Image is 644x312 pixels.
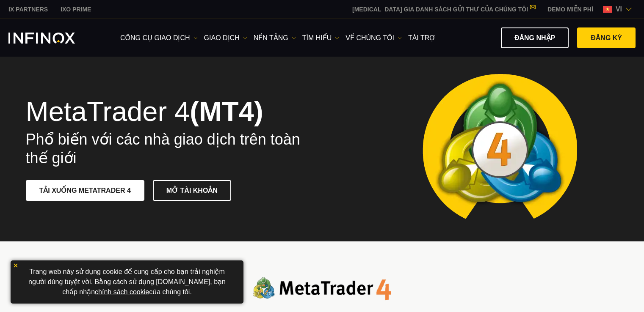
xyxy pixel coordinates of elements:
img: Meta Trader 4 [416,56,584,241]
a: MỞ TÀI KHOẢN [153,180,231,201]
a: INFINOX [54,5,97,14]
a: Đăng ký [577,27,636,48]
span: vi [612,4,625,14]
a: INFINOX MENU [541,5,600,14]
a: TẢI XUỐNG METATRADER 4 [26,180,144,201]
a: VỀ CHÚNG TÔI [345,33,402,43]
a: INFINOX [2,5,54,14]
h1: MetaTrader 4 [26,97,310,126]
p: Trang web này sử dụng cookie để cung cấp cho bạn trải nghiệm người dùng tuyệt vời. Bằng cách sử d... [15,265,239,299]
a: Tài trợ [408,33,436,43]
a: Tìm hiểu [302,33,340,43]
a: công cụ giao dịch [120,33,198,43]
img: Meta Trader 4 logo [253,277,391,301]
a: GIAO DỊCH [204,33,247,43]
img: yellow close icon [13,263,19,268]
a: INFINOX Logo [8,33,95,44]
h2: Phổ biến với các nhà giao dịch trên toàn thế giới [26,130,310,167]
strong: (MT4) [190,96,263,127]
a: chính sách cookie [95,288,149,296]
a: Đăng nhập [501,27,569,48]
a: NỀN TẢNG [254,33,296,43]
a: [MEDICAL_DATA] GIA DANH SÁCH GỬI THƯ CỦA CHÚNG TÔI [346,6,541,13]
